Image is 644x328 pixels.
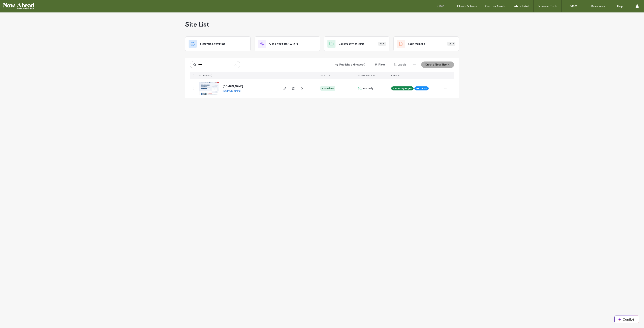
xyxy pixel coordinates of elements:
label: Sites [438,4,444,8]
label: Resources [591,4,605,8]
label: Business Tools [538,4,557,8]
div: Collect content firstNew [324,36,389,51]
label: Help [617,4,623,8]
button: Filter [371,61,389,68]
span: LABELS [391,74,399,77]
a: [DOMAIN_NAME] [223,89,241,92]
button: Published (Newest) [332,61,369,68]
a: [DOMAIN_NAME] [223,85,243,88]
button: Create New Site [421,61,454,68]
label: Stats [570,4,577,8]
div: Beta [447,42,455,46]
span: Start from file [408,42,425,46]
span: Site List [185,20,209,28]
label: Clients & Team [457,4,477,8]
span: Help [9,3,17,6]
div: Published [322,87,334,90]
span: SUBSCRIPTION [358,74,375,77]
span: Start with a template [200,42,226,46]
button: Labels [390,61,410,68]
span: Collect content first [339,42,364,46]
span: Editor 2.0 [416,87,427,90]
span: Get a head start with AI [269,42,298,46]
span: SITES (1/33) [199,74,212,77]
span: 2 Monthly Pages [393,87,412,90]
button: Copilot [615,316,639,323]
label: Custom Assets [485,4,505,8]
span: Annually [363,86,374,90]
div: New [378,42,386,46]
span: STATUS [320,74,330,77]
div: Start with a template [185,36,251,51]
div: Get a head start with AI [255,36,320,51]
label: White Label [514,4,529,8]
div: Start from fileBeta [393,36,459,51]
